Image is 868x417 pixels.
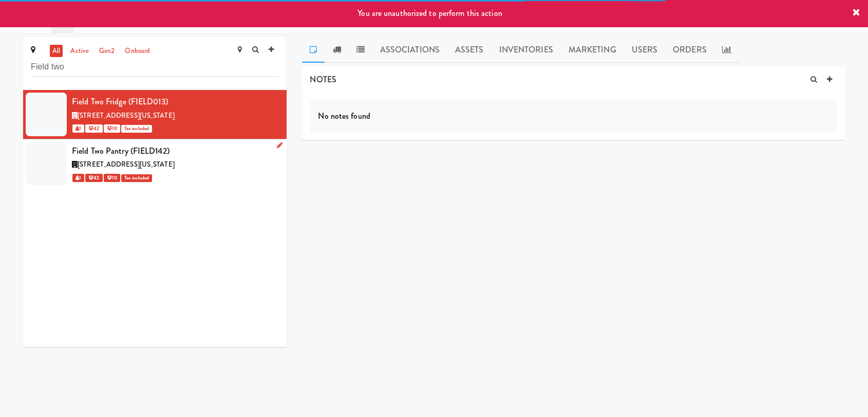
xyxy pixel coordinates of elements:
li: Field Two Fridge (FIELD013)[STREET_ADDRESS][US_STATE] 1 42 10Tax included [23,90,287,139]
a: Assets [447,37,492,63]
a: gen2 [97,45,117,58]
span: [STREET_ADDRESS][US_STATE] [78,111,175,120]
a: all [50,45,63,58]
a: Users [624,37,665,63]
a: Associations [372,37,447,63]
span: 10 [104,174,120,182]
span: NOTES [310,74,336,85]
a: Marketing [561,37,624,63]
div: No notes found [310,100,837,132]
span: 42 [85,124,102,133]
a: Inventories [491,37,560,63]
a: onboard [122,45,153,58]
input: Search site [31,58,279,77]
li: Field Two Pantry (FIELD142)[STREET_ADDRESS][US_STATE] 1 42 10Tax included [23,139,287,188]
span: You are unauthorized to perform this action [357,7,502,19]
span: Tax included [121,125,152,133]
div: Field Two Pantry (FIELD142) [72,143,279,159]
a: Orders [665,37,714,63]
div: Field Two Fridge (FIELD013) [72,94,279,110]
span: [STREET_ADDRESS][US_STATE] [78,159,175,169]
a: active [68,45,91,58]
span: 42 [85,174,102,182]
span: 10 [104,124,120,133]
span: 1 [72,174,84,182]
span: Tax included [121,174,152,182]
span: 1 [72,124,84,133]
